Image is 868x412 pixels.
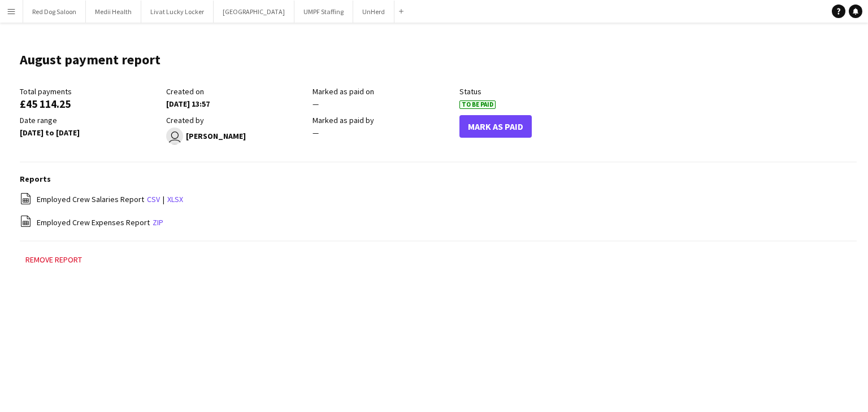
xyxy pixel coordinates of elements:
[166,128,307,144] div: [PERSON_NAME]
[459,86,600,97] div: Status
[20,99,160,109] div: £45 114.25
[20,115,160,125] div: Date range
[86,1,141,23] button: Medii Health
[353,1,394,23] button: UnHerd
[147,194,160,204] a: csv
[313,99,319,109] span: —
[313,86,453,97] div: Marked as paid on
[313,115,453,125] div: Marked as paid by
[166,86,307,97] div: Created on
[20,192,857,207] div: |
[294,1,353,23] button: UMPF Staffing
[141,1,214,23] button: Livat Lucky Locker
[313,128,319,138] span: —
[20,174,857,184] h3: Reports
[20,51,160,68] h1: August payment report
[37,217,150,227] span: Employed Crew Expenses Report
[23,1,86,23] button: Red Dog Saloon
[20,253,88,266] button: Remove report
[214,1,294,23] button: [GEOGRAPHIC_DATA]
[166,115,307,125] div: Created by
[20,128,160,138] div: [DATE] to [DATE]
[459,115,532,138] button: Mark As Paid
[37,194,144,204] span: Employed Crew Salaries Report
[167,194,183,204] a: xlsx
[459,100,496,109] span: To Be Paid
[166,99,307,109] div: [DATE] 13:57
[153,217,163,227] a: zip
[20,86,160,97] div: Total payments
